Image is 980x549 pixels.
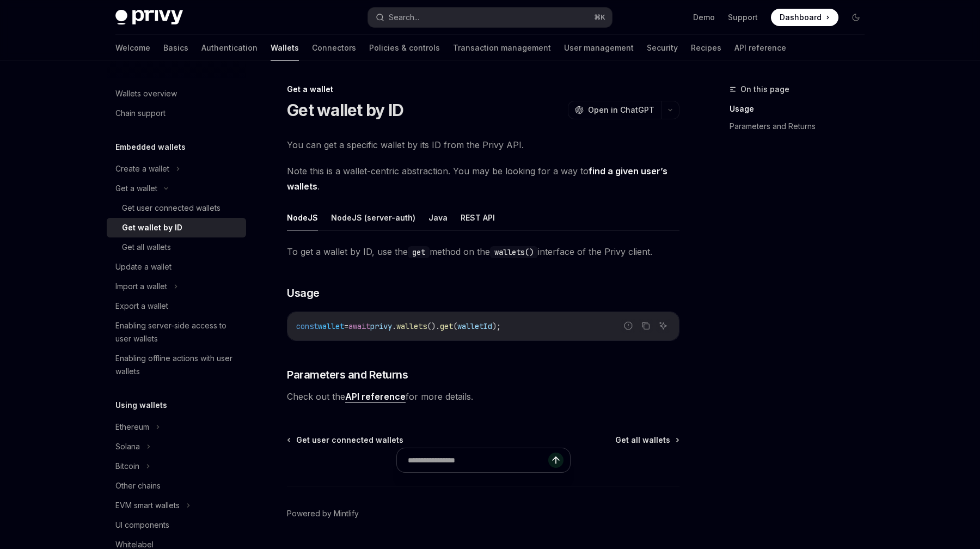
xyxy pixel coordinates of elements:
[107,103,246,123] a: Chain support
[107,218,246,237] a: Get wallet by ID
[348,321,370,331] span: await
[287,205,318,230] button: NodeJS
[115,518,169,532] div: UI components
[594,13,605,22] span: ⌘ K
[107,198,246,218] a: Get user connected wallets
[368,8,612,27] button: Search...⌘K
[122,241,171,254] div: Get all wallets
[691,35,721,61] a: Recipes
[780,12,822,23] span: Dashboard
[564,35,634,61] a: User management
[107,296,246,316] a: Export a wallet
[115,319,240,345] div: Enabling server-side access to user wallets
[115,107,166,120] div: Chain support
[107,316,246,349] a: Enabling server-side access to user wallets
[461,205,495,230] button: REST API
[615,435,678,446] a: Get all wallets
[115,87,177,100] div: Wallets overview
[107,476,246,496] a: Other chains
[453,321,457,331] span: (
[115,260,171,273] div: Update a wallet
[740,83,789,96] span: On this page
[730,118,873,135] a: Parameters and Returns
[287,285,320,301] span: Usage
[115,162,169,175] div: Create a wallet
[296,435,403,446] span: Get user connected wallets
[287,389,679,404] span: Check out the for more details.
[453,35,551,61] a: Transaction management
[392,321,396,331] span: .
[312,35,356,61] a: Connectors
[639,319,653,333] button: Copy the contents from the code block
[318,321,344,331] span: wallet
[122,221,182,234] div: Get wallet by ID
[296,321,318,331] span: const
[621,319,635,333] button: Report incorrect code
[492,321,501,331] span: );
[693,12,715,23] a: Demo
[490,246,538,258] code: wallets()
[568,101,661,119] button: Open in ChatGPT
[331,205,415,230] button: NodeJS (server-auth)
[847,9,865,26] button: Toggle dark mode
[287,84,679,95] div: Get a wallet
[287,137,679,152] span: You can get a specific wallet by its ID from the Privy API.
[115,420,149,434] div: Ethereum
[115,10,183,25] img: dark logo
[107,349,246,381] a: Enabling offline actions with user wallets
[428,205,448,230] button: Java
[201,35,258,61] a: Authentication
[440,321,453,331] span: get
[107,84,246,103] a: Wallets overview
[288,435,403,446] a: Get user connected wallets
[271,35,299,61] a: Wallets
[115,182,157,195] div: Get a wallet
[115,35,150,61] a: Welcome
[389,11,419,24] div: Search...
[548,453,563,468] button: Send message
[287,244,679,259] span: To get a wallet by ID, use the method on the interface of the Privy client.
[107,515,246,535] a: UI components
[344,321,348,331] span: =
[115,141,186,154] h5: Embedded wallets
[115,399,167,412] h5: Using wallets
[107,237,246,257] a: Get all wallets
[730,100,873,118] a: Usage
[734,35,786,61] a: API reference
[115,479,161,492] div: Other chains
[647,35,678,61] a: Security
[427,321,440,331] span: ().
[115,499,180,512] div: EVM smart wallets
[122,202,220,215] div: Get user connected wallets
[771,9,838,26] a: Dashboard
[345,391,406,402] a: API reference
[287,163,679,194] span: Note this is a wallet-centric abstraction. You may be looking for a way to .
[163,35,188,61] a: Basics
[287,508,359,519] a: Powered by Mintlify
[115,300,168,313] div: Export a wallet
[115,440,140,453] div: Solana
[287,100,403,120] h1: Get wallet by ID
[287,367,408,382] span: Parameters and Returns
[656,319,670,333] button: Ask AI
[370,321,392,331] span: privy
[588,105,654,115] span: Open in ChatGPT
[115,460,139,473] div: Bitcoin
[107,257,246,277] a: Update a wallet
[408,246,430,258] code: get
[396,321,427,331] span: wallets
[457,321,492,331] span: walletId
[115,352,240,378] div: Enabling offline actions with user wallets
[728,12,758,23] a: Support
[115,280,167,293] div: Import a wallet
[369,35,440,61] a: Policies & controls
[615,435,670,446] span: Get all wallets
